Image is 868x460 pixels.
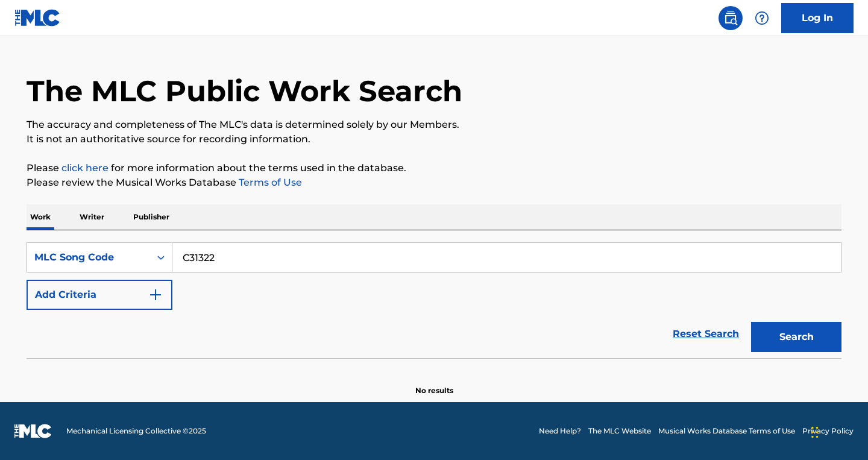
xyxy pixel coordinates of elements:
[750,6,774,30] div: Help
[27,118,841,132] p: The accuracy and completeness of The MLC's data is determined solely by our Members.
[658,426,795,436] a: Musical Works Database Terms of Use
[751,322,841,352] button: Search
[27,204,54,230] p: Work
[27,161,841,175] p: Please for more information about the terms used in the database.
[14,9,61,27] img: MLC Logo
[76,204,108,230] p: Writer
[27,132,841,147] p: It is not an authoritative source for recording information.
[811,414,819,450] div: Drag
[667,321,745,347] a: Reset Search
[719,6,743,30] a: Public Search
[130,204,173,230] p: Publisher
[755,11,769,25] img: help
[802,426,854,436] a: Privacy Policy
[27,175,841,190] p: Please review the Musical Works Database
[14,424,52,438] img: logo
[808,402,868,460] iframe: Chat Widget
[34,250,143,265] div: MLC Song Code
[723,11,738,25] img: search
[236,177,302,188] a: Terms of Use
[27,280,172,310] button: Add Criteria
[66,426,206,436] span: Mechanical Licensing Collective © 2025
[27,73,462,109] h1: The MLC Public Work Search
[148,288,163,302] img: 9d2ae6d4665cec9f34b9.svg
[539,426,581,436] a: Need Help?
[61,162,108,174] a: click here
[27,242,841,358] form: Search Form
[781,3,854,33] a: Log In
[588,426,651,436] a: The MLC Website
[415,371,453,396] p: No results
